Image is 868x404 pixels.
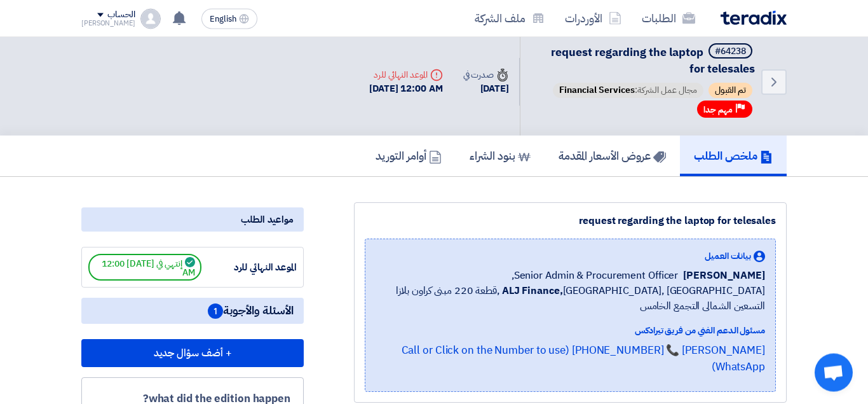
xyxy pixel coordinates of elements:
img: profile_test.png [140,8,161,29]
div: صدرت في [463,68,509,81]
div: الموعد النهائي للرد [201,260,297,275]
span: مهم جدا [703,104,733,116]
div: الحساب [107,10,135,20]
a: [PERSON_NAME] 📞 [PHONE_NUMBER] (Call or Click on the Number to use WhatsApp) [402,342,765,375]
span: 1 [208,303,223,319]
span: Financial Services [559,83,635,97]
span: بيانات العميل [705,249,751,263]
a: الطلبات [632,3,705,33]
h5: بنود الشراء [470,148,531,163]
span: English [210,15,236,24]
div: مسئول الدعم الفني من فريق تيرادكس [376,324,765,337]
button: + أضف سؤال جديد [81,339,304,367]
div: الموعد النهائي للرد [369,68,443,81]
span: Senior Admin & Procurement Officer, [512,268,679,283]
span: [PERSON_NAME] [683,268,765,283]
img: Teradix logo [721,10,787,25]
span: تم القبول [709,83,752,98]
div: [DATE] 12:00 AM [369,81,443,96]
h5: request regarding the laptop for telesales [536,43,755,76]
div: #64238 [715,47,746,56]
span: request regarding the laptop for telesales [551,43,755,77]
span: الأسئلة والأجوبة [208,303,294,319]
div: [DATE] [463,81,509,96]
h5: أوامر التوريد [376,148,442,163]
div: [PERSON_NAME] [81,20,135,27]
a: أوامر التوريد [362,136,456,176]
span: مجال عمل الشركة: [553,83,703,98]
b: ALJ Finance, [502,283,563,298]
a: ملخص الطلب [680,136,787,176]
button: English [201,8,257,29]
div: مواعيد الطلب [81,207,304,232]
a: ملف الشركة [465,3,555,33]
a: بنود الشراء [456,136,545,176]
a: Open chat [815,353,853,391]
a: عروض الأسعار المقدمة [545,136,680,176]
h5: عروض الأسعار المقدمة [559,148,666,163]
h5: ملخص الطلب [694,148,773,163]
a: الأوردرات [555,3,632,33]
span: إنتهي في [DATE] 12:00 AM [88,254,201,281]
span: [GEOGRAPHIC_DATA], [GEOGRAPHIC_DATA] ,قطعة 220 مبنى كراون بلازا التسعين الشمالى التجمع الخامس [376,283,765,314]
div: request regarding the laptop for telesales [365,213,776,228]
